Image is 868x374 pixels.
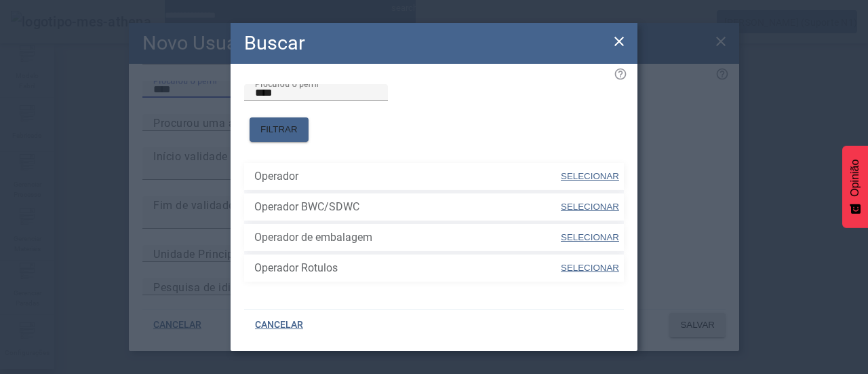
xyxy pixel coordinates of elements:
[842,146,868,228] button: Feedback - Mostrar pesquisa
[559,256,620,280] button: SELECIONAR
[561,171,619,181] font: SELECIONAR
[254,170,298,183] font: Operador
[255,79,319,88] font: Procurou o perfil
[849,160,861,197] font: Opinião
[254,231,372,244] font: Operador de embalagem
[254,261,338,274] font: Operador Rotulos
[559,164,620,189] button: SELECIONAR
[255,319,303,330] font: CANCELAR
[561,232,619,242] font: SELECIONAR
[561,263,619,273] font: SELECIONAR
[244,313,314,337] button: CANCELAR
[559,225,620,250] button: SELECIONAR
[254,200,359,213] font: Operador BWC/SDWC
[250,117,309,142] button: FILTRAR
[244,31,305,54] font: Buscar
[260,124,298,134] font: FILTRAR
[559,195,620,219] button: SELECIONAR
[561,202,619,212] font: SELECIONAR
